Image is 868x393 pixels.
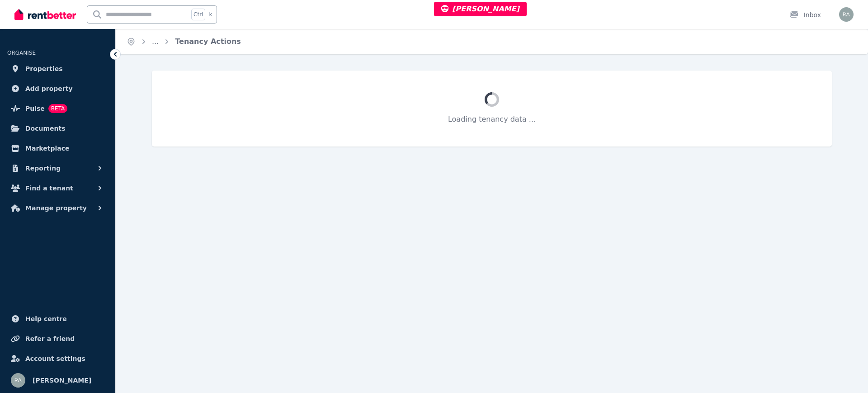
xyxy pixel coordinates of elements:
a: ... [152,37,159,46]
img: Rochelle Alvarez [839,7,854,22]
span: Manage property [25,203,87,213]
a: Refer a friend [7,330,108,348]
a: Help centre [7,310,108,328]
a: PulseBETA [7,99,108,118]
span: Marketplace [25,143,69,154]
a: Tenancy Actions [175,37,241,46]
span: Add property [25,83,73,94]
span: Help centre [25,313,67,324]
a: Documents [7,119,108,137]
button: Manage property [7,199,108,217]
span: k [209,11,212,18]
a: Add property [7,80,108,98]
a: Properties [7,60,108,78]
div: Inbox [789,10,821,19]
span: Reporting [25,163,61,174]
a: Account settings [7,350,108,368]
img: Rochelle Alvarez [11,373,25,388]
a: Marketplace [7,139,108,157]
nav: Breadcrumb [116,29,252,54]
img: RentBetter [14,8,76,21]
button: Reporting [7,159,108,177]
span: Ctrl [191,9,205,20]
button: Find a tenant [7,179,108,197]
span: BETA [48,104,67,113]
span: Properties [25,63,63,74]
span: Account settings [25,353,85,364]
p: Loading tenancy data ... [174,114,810,125]
span: Refer a friend [25,333,75,344]
span: Find a tenant [25,183,73,194]
span: [PERSON_NAME] [33,375,91,386]
span: Documents [25,123,66,134]
span: Pulse [25,103,45,114]
span: [PERSON_NAME] [441,5,519,13]
span: ORGANISE [7,50,36,56]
